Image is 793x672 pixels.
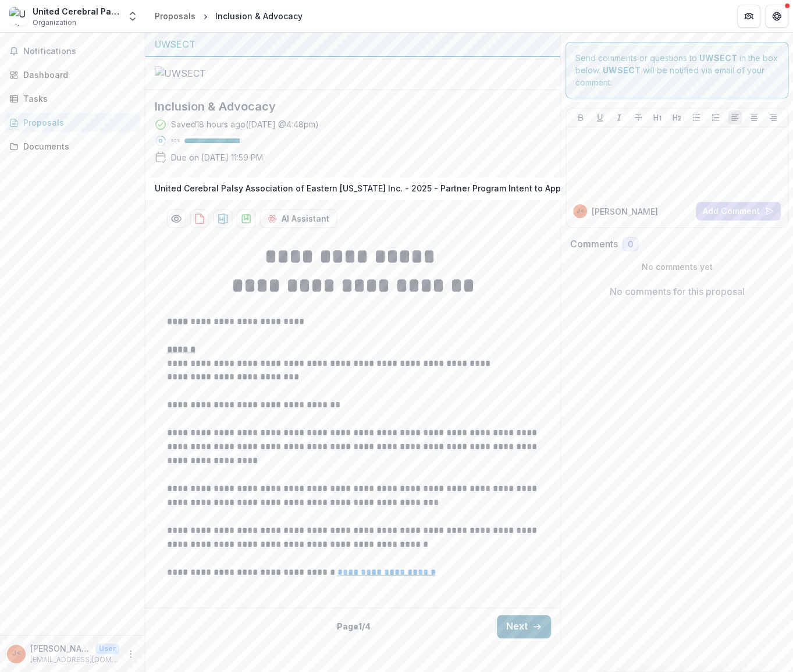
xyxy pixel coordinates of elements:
p: Due on [DATE] 11:59 PM [171,151,263,163]
img: United Cerebral Palsy Association of Eastern Connecticut Inc. [9,7,28,26]
button: download-proposal [190,209,209,228]
a: Proposals [5,113,140,132]
a: Documents [5,137,140,156]
button: download-proposal [214,209,232,228]
p: No comments for this proposal [610,285,745,298]
div: Dashboard [23,69,131,81]
button: Align Right [766,111,780,125]
p: 95 % [171,137,180,145]
button: Next [497,615,551,638]
button: Heading 2 [670,111,684,125]
img: UWSECT [155,66,271,80]
div: Proposals [155,10,195,22]
p: User [95,643,119,654]
a: Proposals [150,8,200,24]
button: More [124,647,138,661]
p: [EMAIL_ADDRESS][DOMAIN_NAME] [30,655,119,665]
button: Align Center [747,111,761,125]
span: Organization [33,17,76,28]
div: Saved 18 hours ago ( [DATE] @ 4:48pm ) [171,118,319,130]
a: Tasks [5,89,140,108]
button: Strike [631,111,645,125]
strong: UWSECT [699,53,737,63]
p: [PERSON_NAME] <[EMAIL_ADDRESS][DOMAIN_NAME]> <[EMAIL_ADDRESS][DOMAIN_NAME]> [30,642,91,655]
div: Joanna Marrero <grants@ucpect.org> <grants@ucpect.org> [12,650,21,657]
button: download-proposal [237,209,255,228]
div: Joanna Marrero <grants@ucpect.org> <grants@ucpect.org> [577,208,584,214]
button: Italicize [612,111,626,125]
button: Bullet List [689,111,703,125]
a: Dashboard [5,65,140,84]
div: United Cerebral Palsy Association of Eastern [US_STATE] Inc. [33,5,120,17]
button: Preview e3b9741c-068c-4f79-9b60-163c8e6310ca-1.pdf [167,209,186,228]
p: [PERSON_NAME] [592,205,658,218]
button: Notifications [5,42,140,61]
button: Ordered List [709,111,723,125]
div: Inclusion & Advocacy [215,10,303,22]
div: UWSECT [155,37,551,51]
div: Tasks [23,93,131,105]
div: Send comments or questions to in the box below. will be notified via email of your comment. [566,42,788,98]
button: Get Help [765,5,788,28]
button: Add Comment [696,202,781,221]
p: No comments yet [570,261,784,273]
button: Align Left [728,111,742,125]
strong: UWSECT [603,65,641,75]
button: Underline [593,111,607,125]
button: Open entity switcher [125,5,141,28]
span: 0 [628,240,633,250]
h2: Inclusion & Advocacy [155,99,532,113]
div: Proposals [23,116,131,129]
p: Page 1 / 4 [337,620,371,632]
button: Heading 1 [650,111,664,125]
button: Partners [737,5,760,28]
span: Notifications [23,47,136,56]
h2: Comments [570,239,618,250]
div: Documents [23,140,131,152]
nav: breadcrumb [150,8,307,24]
p: United Cerebral Palsy Association of Eastern [US_STATE] Inc. - 2025 - Partner Program Intent to A... [155,182,568,194]
button: AI Assistant [260,209,337,228]
button: Bold [574,111,588,125]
